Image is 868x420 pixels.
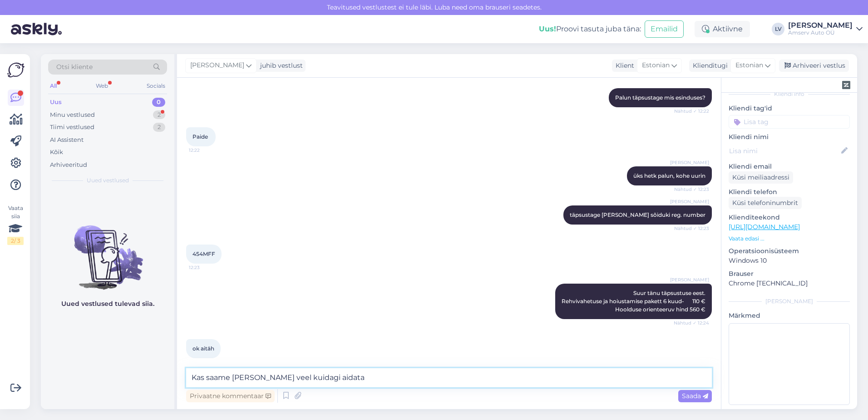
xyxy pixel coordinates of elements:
[729,256,850,265] p: Windows 10
[729,132,850,142] p: Kliendi nimi
[50,110,95,120] div: Minu vestlused
[788,29,853,36] div: Amserv Auto OÜ
[189,147,223,154] span: 12:22
[729,235,850,243] p: Vaata edasi ...
[674,108,709,115] span: Nähtud ✓ 12:22
[570,211,705,218] span: täpsustage [PERSON_NAME] sõiduki reg. number
[729,297,850,305] div: [PERSON_NAME]
[695,21,750,37] div: Aktiivne
[562,290,705,313] span: Suur tänu täpsustuse eest. Rehvivahetuse ja hoiustamise pakett 6 kuud- 110 € Hoolduse orienteeruv...
[729,162,850,171] p: Kliendi email
[94,80,110,92] div: Web
[50,148,63,157] div: Kõik
[842,81,850,89] img: zendesk
[41,209,174,291] img: No chats
[192,345,214,352] span: ok aitäh
[87,176,129,185] span: Uued vestlused
[645,20,684,38] button: Emailid
[186,368,712,387] textarea: Kas saame [PERSON_NAME] veel kuidagi aidata
[48,80,59,92] div: All
[50,123,94,132] div: Tiimi vestlused
[256,61,303,70] div: juhib vestlust
[56,62,93,72] span: Otsi kliente
[7,204,24,245] div: Vaata siia
[674,225,709,232] span: Nähtud ✓ 12:23
[152,98,165,107] div: 0
[674,186,709,193] span: Nähtud ✓ 12:23
[735,60,763,70] span: Estonian
[788,22,863,36] a: [PERSON_NAME]Amserv Auto OÜ
[729,223,800,231] a: [URL][DOMAIN_NAME]
[192,250,215,257] span: 454MFF
[539,24,641,35] div: Proovi tasuta juba täna:
[729,279,850,288] p: Chrome [TECHNICAL_ID]
[729,197,802,209] div: Küsi telefoninumbrit
[189,264,223,271] span: 12:23
[729,269,850,279] p: Brauser
[729,213,850,222] p: Klienditeekond
[788,22,853,29] div: [PERSON_NAME]
[670,198,709,205] span: [PERSON_NAME]
[674,320,709,326] span: Nähtud ✓ 12:24
[612,61,634,70] div: Klient
[190,60,244,70] span: [PERSON_NAME]
[729,146,839,156] input: Lisa nimi
[7,237,24,245] div: 2 / 3
[539,25,556,33] b: Uus!
[779,60,849,72] div: Arhiveeri vestlus
[633,172,705,179] span: üks hetk palun, kohe uurin
[50,160,87,170] div: Arhiveeritud
[729,90,850,98] div: Kliendi info
[7,61,25,79] img: Askly Logo
[729,104,850,113] p: Kliendi tag'id
[729,187,850,197] p: Kliendi telefon
[642,60,670,70] span: Estonian
[670,276,709,283] span: [PERSON_NAME]
[729,171,793,184] div: Küsi meiliaadressi
[670,159,709,166] span: [PERSON_NAME]
[61,299,154,309] p: Uued vestlused tulevad siia.
[50,98,62,107] div: Uus
[615,94,705,101] span: Palun täpsustage mis esinduses?
[729,115,850,129] input: Lisa tag
[153,123,165,132] div: 2
[192,133,208,140] span: Paide
[729,311,850,320] p: Märkmed
[772,23,784,35] div: LV
[186,390,275,402] div: Privaatne kommentaar
[145,80,167,92] div: Socials
[189,359,223,365] span: 12:25
[153,110,165,120] div: 2
[729,246,850,256] p: Operatsioonisüsteem
[682,392,708,400] span: Saada
[50,135,84,145] div: AI Assistent
[689,61,728,70] div: Klienditugi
